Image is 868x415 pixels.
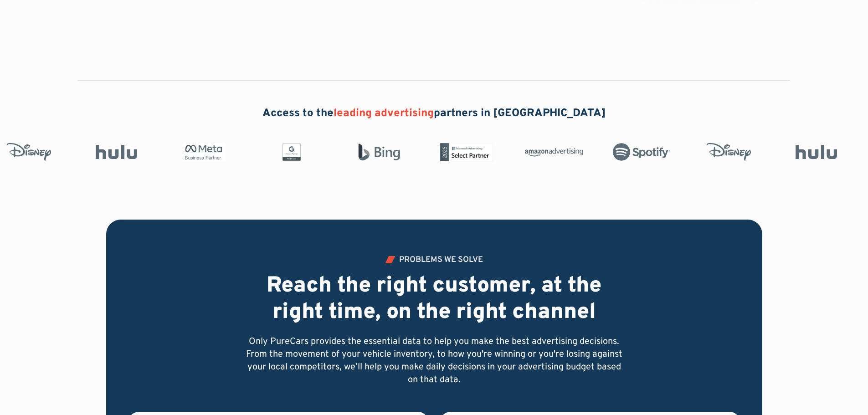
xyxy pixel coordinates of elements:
[245,335,624,386] p: Only PureCars provides the essential data to help you make the best advertising decisions. From t...
[433,143,492,161] img: Microsoft Advertising Partner
[346,143,404,161] img: Bing
[399,256,483,264] div: PROBLEMS WE SOLVE
[608,143,667,161] img: Spotify
[334,107,434,120] span: leading advertising
[83,145,142,159] img: Hulu
[262,106,606,122] h2: Access to the partners in [GEOGRAPHIC_DATA]
[521,145,579,159] img: Amazon Advertising
[258,143,317,161] img: Google Partner
[696,143,754,161] img: Disney
[783,145,842,159] img: Hulu
[171,143,229,161] img: Meta Business Partner
[245,273,624,326] h2: Reach the right customer, at the right time, on the right channel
